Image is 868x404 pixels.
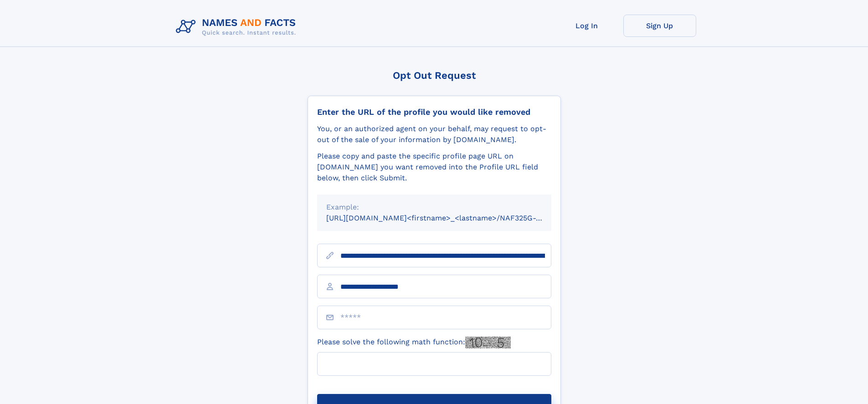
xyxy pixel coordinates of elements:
[317,107,551,117] div: Enter the URL of the profile you would like removed
[326,214,569,222] small: [URL][DOMAIN_NAME]<firstname>_<lastname>/NAF325G-xxxxxxxx
[317,337,511,348] label: Please solve the following math function:
[317,123,551,145] div: You, or an authorized agent on your behalf, may request to opt-out of the sale of your informatio...
[623,15,696,37] a: Sign Up
[172,15,303,39] img: Logo Names and Facts
[326,202,542,213] div: Example:
[317,151,551,184] div: Please copy and paste the specific profile page URL on [DOMAIN_NAME] you want removed into the Pr...
[550,15,623,37] a: Log In
[308,70,561,81] div: Opt Out Request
